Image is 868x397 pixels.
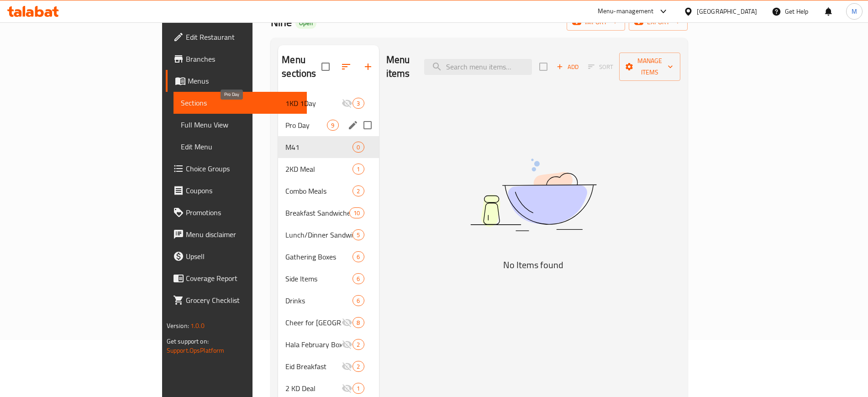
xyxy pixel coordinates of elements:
span: 3 [353,99,363,108]
span: Manage items [626,55,673,78]
span: Get support on: [167,335,209,347]
h5: No Items found [419,258,647,272]
svg: Inactive section [342,98,352,109]
div: Pro Day9edit [278,114,379,136]
div: Hala February Boxes [285,339,342,350]
a: Coverage Report [166,267,307,289]
div: items [352,339,364,350]
div: items [352,229,364,240]
span: Side Items [285,273,352,284]
span: Version: [167,320,189,332]
span: 6 [353,275,363,283]
div: Eid Breakfast2 [278,355,379,377]
span: Branches [186,53,300,64]
input: search [424,59,532,75]
span: Full Menu View [181,119,300,130]
div: items [352,295,364,306]
span: 9 [327,121,338,130]
span: Select all sections [316,57,335,76]
span: Sort sections [335,56,357,78]
span: 8 [353,318,363,327]
span: Lunch/Dinner Sandwiches [285,229,352,240]
div: items [352,273,364,284]
a: Menus [166,70,307,92]
span: Drinks [285,295,352,306]
a: Promotions [166,201,307,223]
span: Edit Restaurant [186,32,300,42]
button: edit [346,118,360,132]
span: 1KD 1Day [285,98,342,109]
span: Sections [181,97,300,108]
div: Cheer for [GEOGRAPHIC_DATA]8 [278,312,379,333]
div: items [352,164,364,175]
span: Choice Groups [186,163,300,174]
div: items [352,317,364,328]
a: Edit Menu [174,136,307,158]
span: 6 [353,253,363,261]
span: 2 [353,187,363,196]
div: Hala February Boxes2 [278,333,379,355]
span: export [636,16,680,28]
span: Add item [553,60,582,74]
div: 1KD 1Day3 [278,92,379,114]
div: items [352,142,364,153]
div: 2KD Meal1 [278,158,379,180]
div: items [352,383,364,394]
div: Lunch/Dinner Sandwiches5 [278,224,379,246]
span: Coupons [186,185,300,196]
div: items [352,361,364,372]
span: Gathering Boxes [285,251,352,262]
a: Sections [174,92,307,114]
a: Branches [166,48,307,70]
span: 10 [350,209,363,217]
div: items [352,185,364,196]
span: Menus [188,75,300,86]
span: 2 KD Deal [285,383,342,394]
div: [GEOGRAPHIC_DATA] [697,6,757,16]
div: Drinks6 [278,290,379,312]
span: 2 [353,340,363,349]
button: Add [553,60,582,74]
svg: Inactive section [342,383,352,394]
span: Pro Day [285,120,327,131]
svg: Inactive section [342,317,352,328]
div: Breakfast Sandwiches10 [278,202,379,224]
span: Edit Menu [181,141,300,152]
span: 2 [353,362,363,371]
span: Grocery Checklist [186,295,300,306]
div: Gathering Boxes6 [278,246,379,268]
button: Add section [357,56,379,78]
span: Menu disclaimer [186,229,300,240]
span: 6 [353,296,363,305]
div: Menu-management [598,6,654,17]
a: Choice Groups [166,158,307,180]
div: M410 [278,136,379,158]
span: Coverage Report [186,273,300,284]
span: import [574,16,618,28]
a: Support.OpsPlatform [167,344,225,356]
h2: Menu items [386,53,414,80]
div: Combo Meals [285,185,352,196]
svg: Inactive section [342,361,352,372]
a: Menu disclaimer [166,223,307,245]
span: M41 [285,142,352,153]
div: items [352,98,364,109]
div: Eid Breakfast [285,361,342,372]
span: Breakfast Sandwiches [285,207,349,218]
span: Add [555,62,580,72]
span: 1 [353,384,363,393]
div: items [327,120,338,131]
span: 5 [353,231,363,239]
span: Upsell [186,251,300,262]
span: 0 [353,143,363,152]
div: Cheer for Kuwait [285,317,342,328]
span: 2KD Meal [285,164,352,175]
